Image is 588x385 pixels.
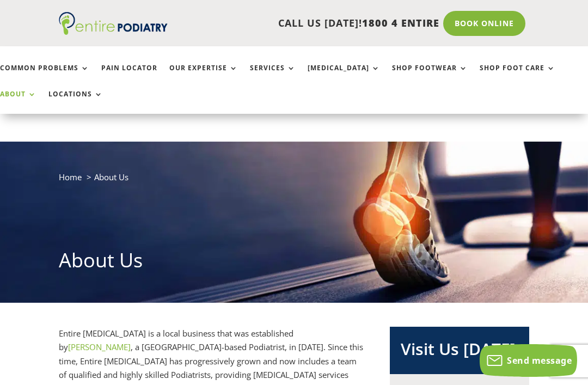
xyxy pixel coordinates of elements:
p: CALL US [DATE]! [168,16,439,30]
span: About Us [94,172,128,182]
a: Services [250,64,296,88]
button: Send message [480,344,577,377]
span: Send message [507,355,572,366]
img: logo (1) [59,12,168,35]
h2: Visit Us [DATE] [401,338,518,366]
a: Shop Footwear [392,64,468,88]
a: [MEDICAL_DATA] [308,64,380,88]
a: Book Online [443,11,525,36]
a: Home [59,172,82,182]
a: Pain Locator [101,64,157,88]
a: Entire Podiatry [59,26,168,37]
a: [PERSON_NAME] [68,341,131,352]
span: 1800 4 ENTIRE [362,16,439,29]
h1: About Us [59,247,529,279]
nav: breadcrumb [59,170,529,192]
a: Our Expertise [169,64,238,88]
a: Shop Foot Care [480,64,555,88]
a: Locations [48,90,103,114]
